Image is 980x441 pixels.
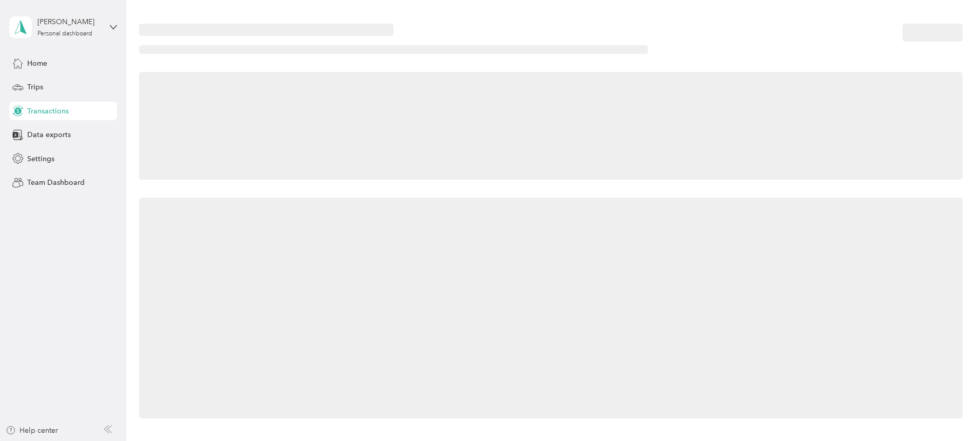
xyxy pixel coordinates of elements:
span: Settings [27,154,54,164]
span: Trips [27,82,43,92]
button: Help center [6,425,58,436]
div: Personal dashboard [37,31,92,37]
span: Home [27,58,47,69]
span: Team Dashboard [27,177,85,188]
div: [PERSON_NAME] [37,16,102,27]
span: Data exports [27,129,71,140]
span: Transactions [27,106,69,117]
iframe: Everlance-gr Chat Button Frame [923,384,980,441]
